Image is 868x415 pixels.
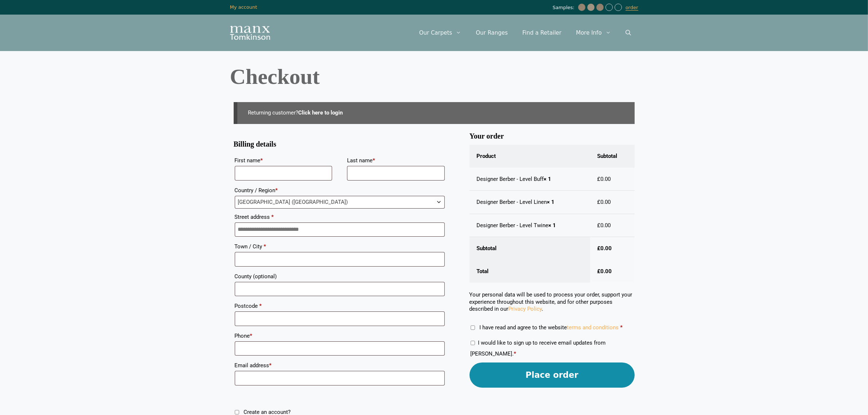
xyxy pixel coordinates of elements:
span: I have read and agree to the website [479,324,619,331]
bdi: 0.00 [598,199,611,205]
p: Your personal data will be used to process your order, support your experience throughout this we... [470,291,635,313]
label: Town / City [235,241,445,252]
a: Privacy Policy [509,306,542,312]
span: Samples: [553,5,576,11]
span: United Kingdom (UK) [235,196,444,208]
nav: Primary [412,22,638,44]
label: Phone [235,330,445,341]
bdi: 0.00 [598,245,612,252]
a: Open Search Bar [618,22,638,44]
label: Last name [347,155,445,166]
label: First name [235,155,332,166]
abbr: required [620,324,623,331]
img: Manx Tomkinson [230,26,270,40]
bdi: 0.00 [598,268,612,275]
div: Returning customer? [234,102,635,124]
strong: × 1 [544,176,552,182]
input: I would like to sign up to receive email updates from [PERSON_NAME]. [471,341,475,345]
span: (optional) [253,273,277,280]
td: Designer Berber - Level Buff [470,168,590,191]
th: Subtotal [470,237,590,260]
input: I have read and agree to the websiteterms and conditions * [471,325,475,330]
label: Postcode [235,300,445,311]
a: More Info [569,22,618,44]
td: Designer Berber - Level Twine [470,214,590,237]
a: Our Carpets [412,22,469,44]
span: £ [598,176,601,182]
a: order [626,5,638,11]
label: Country / Region [235,185,445,196]
a: My account [230,4,257,10]
th: Total [470,260,590,283]
button: Place order [470,362,635,388]
span: £ [598,245,601,252]
td: Designer Berber - Level Linen [470,191,590,214]
span: £ [598,222,601,229]
bdi: 0.00 [598,222,611,229]
bdi: 0.00 [598,176,611,182]
img: Designer Berber - Level Twine [596,4,604,11]
img: Designer Berber - Level Buff [578,4,585,11]
a: Find a Retailer [515,22,569,44]
a: Our Ranges [468,22,515,44]
span: £ [598,268,601,275]
strong: × 1 [547,199,555,205]
a: terms and conditions [567,324,619,331]
th: Subtotal [590,145,635,168]
img: Designer Berber - Level Linen [587,4,595,11]
h3: Your order [470,135,635,138]
input: Create an account? [235,410,240,415]
span: £ [598,199,601,205]
label: County [235,271,445,282]
h1: Checkout [230,66,638,88]
label: Street address [235,212,445,222]
strong: × 1 [549,222,556,229]
label: Email address [235,360,445,371]
span: Country / Region [235,196,445,209]
label: I would like to sign up to receive email updates from [PERSON_NAME]. [471,340,606,357]
a: Click here to login [299,109,343,116]
h3: Billing details [234,143,446,146]
th: Product [470,145,590,168]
